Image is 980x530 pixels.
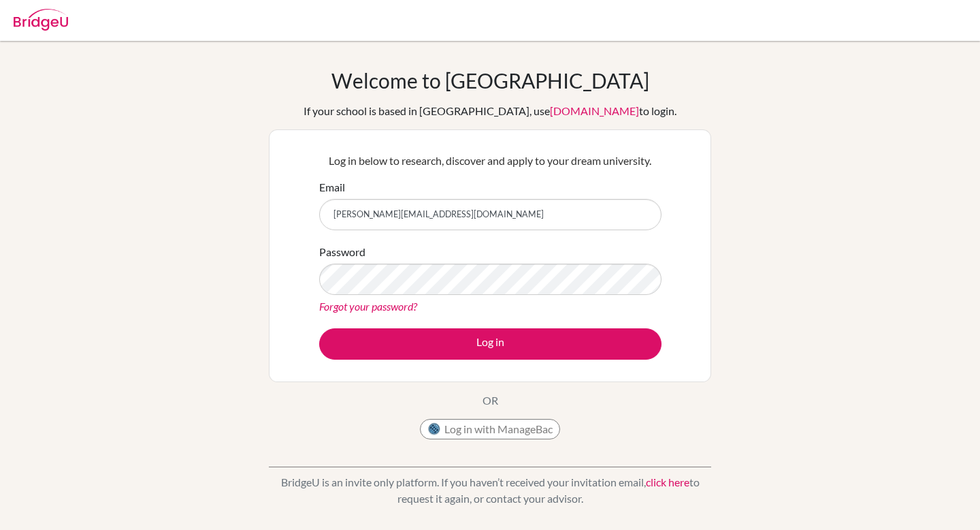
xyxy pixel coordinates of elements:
div: If your school is based in [GEOGRAPHIC_DATA], use to login. [304,103,676,119]
label: Email [319,179,345,196]
a: click here [646,476,689,488]
p: Log in below to research, discover and apply to your dream university. [319,153,661,169]
button: Log in with ManageBac [420,419,560,439]
p: OR [483,392,498,409]
button: Log in [319,328,661,360]
label: Password [319,244,365,260]
a: [DOMAIN_NAME] [550,104,639,117]
a: Forgot your password? [319,300,417,313]
h1: Welcome to [GEOGRAPHIC_DATA] [331,68,649,93]
p: BridgeU is an invite only platform. If you haven’t received your invitation email, to request it ... [269,474,711,507]
img: Bridge-U [14,9,68,31]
